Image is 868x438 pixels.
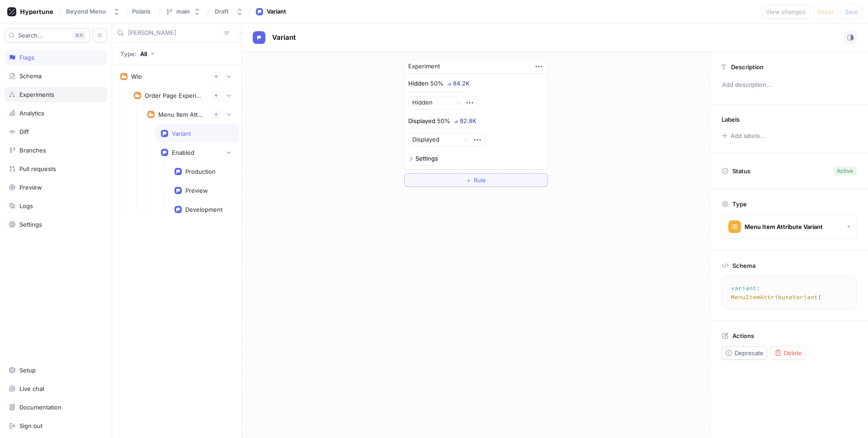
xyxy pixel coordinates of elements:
p: Type [732,200,747,208]
div: Wlo [131,73,142,80]
span: Search... [18,33,43,38]
p: Add description... [718,77,860,93]
p: Schema [732,262,755,269]
div: Variant [267,7,286,16]
div: Pull requests [19,165,56,172]
p: Description [731,63,764,71]
textarea: variant: MenuItemAttributeVariant! [726,280,856,305]
span: ＋ [466,177,472,183]
p: Actions [732,332,754,339]
div: Sign out [19,422,42,429]
div: Analytics [19,109,44,117]
div: All [140,50,147,57]
span: Polaris [132,8,151,14]
div: Production [185,168,216,175]
button: ＋Rule [404,173,548,187]
span: Reset [817,9,833,14]
div: Settings [415,156,438,162]
input: Search... [128,29,220,38]
a: Documentation [5,400,107,415]
div: Draft [215,8,229,15]
p: Type: [120,50,137,57]
div: Live chat [19,385,44,392]
button: Save [841,5,863,19]
div: Menu Item Attribute Variant [745,223,823,231]
div: Branches [19,147,46,154]
button: Draft [211,4,247,19]
div: Documentation [19,404,61,411]
p: Status [732,165,750,177]
span: View changes [766,9,806,14]
div: Order Page Experiments [145,92,204,99]
span: Delete [784,350,802,356]
div: Diff [19,128,29,135]
button: main [162,4,204,19]
p: Hidden [408,79,429,88]
span: Rule [474,177,486,183]
div: Variant [172,130,191,137]
div: K [72,31,86,40]
button: Reset [813,5,837,19]
div: Flags [19,54,34,61]
button: Menu Item Attribute Variant [722,214,857,239]
button: Deprecate [722,346,767,360]
span: Save [845,9,859,14]
div: Enabled [172,149,194,156]
button: Search...K [5,28,90,43]
div: Schema [19,72,42,80]
div: Setup [19,367,36,374]
span: Variant [272,34,296,41]
div: Preview [185,187,208,194]
span: Deprecate [735,350,764,356]
div: Settings [19,221,42,228]
button: Type: All [117,46,157,62]
p: Labels [722,116,740,123]
div: Experiment [408,62,440,71]
div: Experiments [19,91,54,98]
button: Add labels... [718,130,768,142]
div: 82.8K [460,118,476,124]
div: 84.2K [453,81,470,86]
div: Menu Item Attributes [158,111,204,118]
p: Displayed [408,117,435,126]
div: 50% [437,118,450,124]
div: Beyond Menu [66,8,106,15]
div: Logs [19,202,33,209]
div: Active [837,167,853,175]
button: View changes [762,5,810,19]
div: 50% [430,81,443,86]
button: Beyond Menu [62,4,124,19]
div: Preview [19,184,42,191]
div: main [176,8,190,15]
button: Delete [771,346,806,360]
div: Development [185,206,222,213]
